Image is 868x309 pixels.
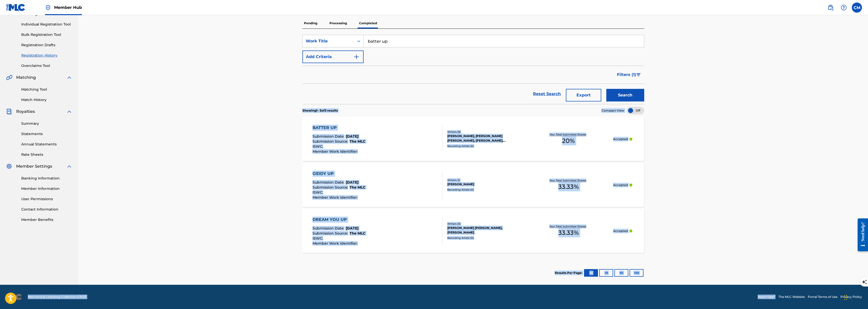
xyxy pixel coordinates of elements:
a: Annual Statements [21,142,72,147]
p: Results Per Page: [555,271,584,275]
a: Registration History [21,53,72,58]
a: DREAM YOU UPSubmission Date:[DATE]Submission Source:The MLCISWC:Member Work Identifier:Writers (3... [302,209,644,253]
span: Compact View [602,108,624,113]
a: Statements [21,131,72,137]
span: 20 % [562,136,575,145]
a: Rate Sheets [21,152,72,157]
button: 100 [630,269,643,277]
img: expand [66,163,72,169]
a: Match History [21,97,72,102]
div: User Menu [852,3,862,13]
p: Your Total Submitted Shares: [549,178,588,182]
span: Submission Source : [313,185,349,190]
div: Writers ( 1 ) [447,178,524,182]
button: Add Criteria [302,50,364,63]
img: Member Settings [6,163,12,169]
div: [PERSON_NAME] [447,182,524,187]
img: help [841,5,847,11]
div: Writers ( 3 ) [447,222,524,226]
span: [DATE] [346,180,359,185]
div: GIDDY UP [313,171,365,177]
a: Portal Terms of Use [808,295,837,299]
span: Member Work Identifier : [313,149,359,154]
p: Accepted [613,183,628,187]
span: Mechanical Licensing Collective © 2025 [28,295,86,299]
span: ISWC : [313,144,324,149]
div: Recording Artists ( 0 ) [447,236,524,240]
a: BATTER UPSubmission Date:[DATE]Submission Source:The MLCISWC:Member Work Identifier:Writers (9)[P... [302,117,644,161]
span: 33.33 % [558,228,579,237]
span: Member Hub [54,5,82,10]
span: Royalties [16,109,35,115]
a: Summary [21,121,72,126]
div: Recording Artists ( 0 ) [447,144,524,148]
span: ISWC : [313,236,324,241]
a: Individual Registration Tool [21,22,72,27]
p: Pending [302,18,319,29]
span: Submission Date : [313,226,346,230]
p: Your Total Submitted Shares: [549,133,588,136]
span: The MLC [349,185,365,190]
a: Contact Information [21,207,72,212]
img: Royalties [6,109,12,115]
a: Member Benefits [21,217,72,222]
div: DREAM YOU UP [313,217,365,223]
button: Filters (1) [614,68,644,81]
img: filter [636,73,641,76]
img: MLC Logo [6,4,26,11]
iframe: Chat Widget [843,285,868,309]
a: Registration Drafts [21,42,72,48]
a: GIDDY UPSubmission Date:[DATE]Submission Source:The MLCISWC:Member Work Identifier:Writers (1)[PE... [302,163,644,207]
span: Submission Source : [313,139,349,144]
a: Privacy Policy [840,295,862,299]
a: Public Search [826,3,836,13]
img: expand [66,109,72,115]
button: 10 [584,269,598,277]
span: Matching [16,74,36,81]
button: Export [566,89,601,101]
span: Submission Date : [313,180,346,185]
div: Help [839,3,849,13]
p: Processing [328,18,348,29]
span: [DATE] [346,226,359,230]
span: 33.33 % [558,182,579,191]
span: Submission Source : [313,231,349,236]
img: logo [6,294,22,300]
div: [PERSON_NAME] [PERSON_NAME], [PERSON_NAME] [447,226,524,235]
div: Recording Artists ( 0 ) [447,188,524,192]
button: 50 [614,269,628,277]
img: 9d2ae6d4665cec9f34b9.svg [353,54,360,60]
div: Drag [844,290,847,305]
div: BATTER UP [313,125,365,131]
a: Banking Information [21,176,72,181]
a: Need Help? [758,295,775,299]
img: expand [66,74,72,81]
iframe: Resource Center [854,215,868,255]
a: The MLC Website [778,295,805,299]
a: Reset Search [530,88,563,99]
span: Filters ( 1 ) [617,72,636,78]
span: The MLC [349,139,365,144]
p: Completed [358,18,379,29]
button: Search [606,89,644,101]
p: Showing 1 - 3 of 3 results [302,108,338,113]
a: Bulk Registration Tool [21,32,72,37]
div: Writers ( 9 ) [447,130,524,134]
span: Member Work Identifier : [313,195,359,200]
a: Matching Tool [21,87,72,92]
form: Search Form [302,35,644,104]
span: The MLC [349,231,365,236]
p: Your Total Submitted Shares: [549,224,588,228]
img: Matching [6,74,12,81]
button: 25 [599,269,613,277]
span: [DATE] [346,134,359,139]
div: Work Title [306,38,351,44]
a: Overclaims Tool [21,63,72,68]
span: Member Settings [16,163,52,169]
span: Submission Date : [313,134,346,139]
img: search [828,5,834,11]
img: Top Rightsholder [45,5,51,11]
